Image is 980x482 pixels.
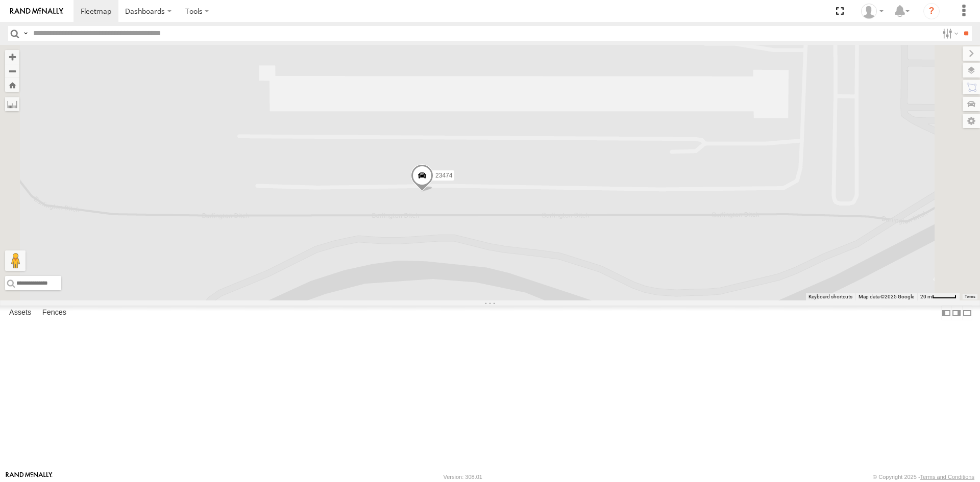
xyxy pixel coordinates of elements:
[873,474,974,480] div: © Copyright 2025 -
[4,306,36,320] label: Assets
[857,4,887,19] div: Sardor Khadjimedov
[962,306,972,320] label: Hide Summary Table
[5,64,19,78] button: Zoom out
[941,306,951,320] label: Dock Summary Table to the Left
[951,306,962,320] label: Dock Summary Table to the Right
[5,50,19,64] button: Zoom in
[917,293,960,300] button: Map Scale: 20 m per 44 pixels
[444,474,482,480] div: Version: 308.01
[37,306,71,320] label: Fences
[435,172,452,179] span: 23474
[965,295,975,299] a: Terms (opens in new tab)
[859,294,914,299] span: Map data ©2025 Google
[10,8,63,15] img: rand-logo.svg
[5,97,19,111] label: Measure
[6,472,53,482] a: Visit our Website
[808,293,852,300] button: Keyboard shortcuts
[21,26,30,41] label: Search Query
[920,294,932,299] span: 20 m
[938,26,960,41] label: Search Filter Options
[963,114,980,128] label: Map Settings
[5,78,19,92] button: Zoom Home
[5,250,26,271] button: Drag Pegman onto the map to open Street View
[923,3,940,19] i: ?
[920,474,974,480] a: Terms and Conditions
